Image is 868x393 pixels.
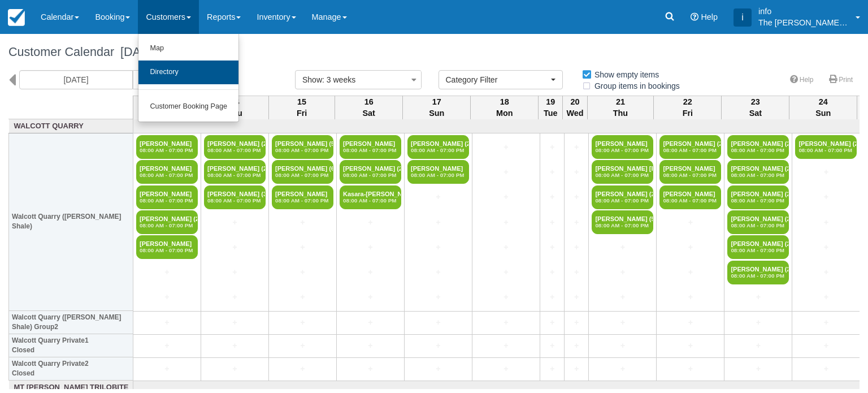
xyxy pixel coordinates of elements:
[543,217,561,228] a: +
[722,96,789,119] th: 23 Sat
[543,241,561,253] a: +
[659,363,721,375] a: +
[140,172,194,179] em: 08:00 AM - 07:00 PM
[340,135,401,159] a: [PERSON_NAME]08:00 AM - 07:00 PM
[727,160,789,184] a: [PERSON_NAME] (2)08:00 AM - 07:00 PM
[407,191,469,203] a: +
[340,340,401,352] a: +
[272,340,333,352] a: +
[340,363,401,375] a: +
[407,135,469,159] a: [PERSON_NAME] (2)08:00 AM - 07:00 PM
[731,273,785,279] em: 08:00 AM - 07:00 PM
[758,6,849,17] p: info
[204,363,266,375] a: +
[407,291,469,303] a: +
[789,96,857,119] th: 24 Sun
[592,241,653,253] a: +
[136,317,198,329] a: +
[592,135,653,159] a: [PERSON_NAME]08:00 AM - 07:00 PM
[731,247,785,254] em: 08:00 AM - 07:00 PM
[204,340,266,352] a: +
[727,340,789,352] a: +
[446,74,548,85] span: Category Filter
[727,135,789,159] a: [PERSON_NAME] (2)08:00 AM - 07:00 PM
[340,266,401,278] a: +
[795,241,857,253] a: +
[9,357,133,380] th: Walcott Quarry Private2 Closed
[269,96,335,119] th: 15 Fri
[727,291,789,303] a: +
[727,185,789,209] a: [PERSON_NAME] (2)08:00 AM - 07:00 PM
[407,363,469,375] a: +
[543,317,561,329] a: +
[272,266,333,278] a: +
[136,266,198,278] a: +
[340,160,401,184] a: [PERSON_NAME] (2)08:00 AM - 07:00 PM
[475,241,537,253] a: +
[595,197,650,204] em: 08:00 AM - 07:00 PM
[340,291,401,303] a: +
[567,363,585,375] a: +
[475,141,537,153] a: +
[204,135,266,159] a: [PERSON_NAME] (2)08:00 AM - 07:00 PM
[543,363,561,375] a: +
[475,363,537,375] a: +
[758,17,849,28] p: The [PERSON_NAME] Shale Geoscience Foundation
[138,34,239,122] ul: Customers
[663,197,718,204] em: 08:00 AM - 07:00 PM
[654,96,722,119] th: 22 Fri
[343,197,398,204] em: 08:00 AM - 07:00 PM
[581,70,668,78] span: Show empty items
[563,96,587,119] th: 20 Wed
[272,160,333,184] a: [PERSON_NAME] (6)08:00 AM - 07:00 PM
[795,217,857,228] a: +
[539,96,563,119] th: 19 Tue
[136,210,198,234] a: [PERSON_NAME] (2)08:00 AM - 07:00 PM
[335,96,403,119] th: 16 Sat
[140,197,194,204] em: 08:00 AM - 07:00 PM
[567,291,585,303] a: +
[659,266,721,278] a: +
[204,160,266,184] a: [PERSON_NAME] (2)08:00 AM - 07:00 PM
[343,147,398,154] em: 08:00 AM - 07:00 PM
[727,210,789,234] a: [PERSON_NAME] (2)08:00 AM - 07:00 PM
[475,291,537,303] a: +
[592,340,653,352] a: +
[133,96,201,119] th: [DATE] Wed
[543,166,561,178] a: +
[407,160,469,184] a: [PERSON_NAME]08:00 AM - 07:00 PM
[340,317,401,329] a: +
[595,172,650,179] em: 08:00 AM - 07:00 PM
[795,340,857,352] a: +
[140,222,194,229] em: 08:00 AM - 07:00 PM
[407,317,469,329] a: +
[592,185,653,209] a: [PERSON_NAME] (2)08:00 AM - 07:00 PM
[581,66,666,83] label: Show empty items
[138,95,238,119] a: Customer Booking Page
[9,133,133,310] th: Walcott Quarry ([PERSON_NAME] Shale)
[659,317,721,329] a: +
[204,266,266,278] a: +
[136,363,198,375] a: +
[272,291,333,303] a: +
[727,317,789,329] a: +
[207,147,262,154] em: 08:00 AM - 07:00 PM
[567,266,585,278] a: +
[136,235,198,259] a: [PERSON_NAME]08:00 AM - 07:00 PM
[302,75,322,84] span: Show
[795,291,857,303] a: +
[403,96,471,119] th: 17 Sun
[543,291,561,303] a: +
[734,8,752,27] div: i
[136,340,198,352] a: +
[207,197,262,204] em: 08:00 AM - 07:00 PM
[822,72,860,88] a: Print
[272,317,333,329] a: +
[543,340,561,352] a: +
[407,241,469,253] a: +
[567,317,585,329] a: +
[411,147,466,154] em: 08:00 AM - 07:00 PM
[659,291,721,303] a: +
[407,217,469,228] a: +
[663,172,718,179] em: 08:00 AM - 07:00 PM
